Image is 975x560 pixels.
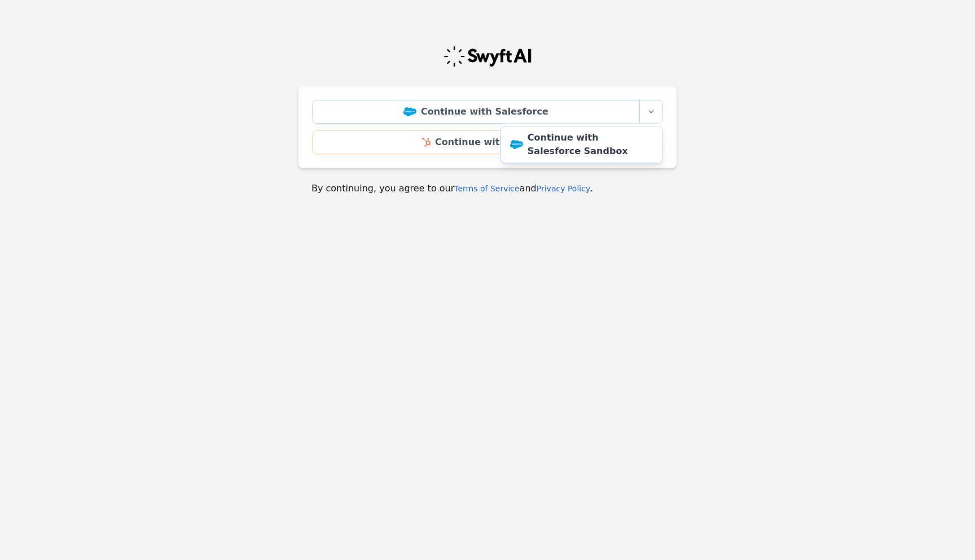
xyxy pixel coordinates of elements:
[501,126,662,163] a: Continue with Salesforce Sandbox
[311,182,664,195] p: By continuing, you agree to our and .
[312,130,663,154] a: Continue with HubSpot
[537,184,590,193] a: Privacy Policy
[510,140,523,149] img: Salesforce Sandbox
[403,107,416,116] img: Salesforce
[454,184,519,193] a: Terms of Service
[422,138,431,147] img: HubSpot
[312,100,640,124] a: Continue with Salesforce
[443,45,532,68] img: Swyft Logo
